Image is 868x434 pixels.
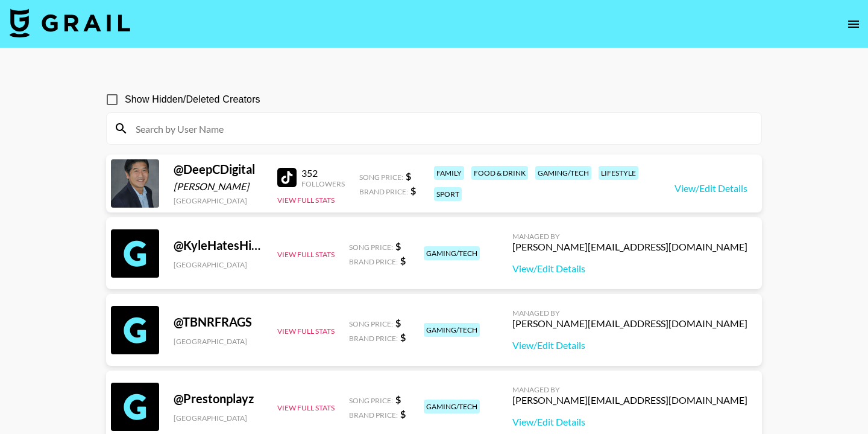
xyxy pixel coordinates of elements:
button: View Full Stats [277,327,335,336]
strong: $ [395,240,401,252]
span: Song Price: [349,243,393,252]
div: [PERSON_NAME][EMAIL_ADDRESS][DOMAIN_NAME] [512,241,747,253]
input: Search by User Name [128,119,754,138]
div: [GEOGRAPHIC_DATA] [174,337,263,346]
div: @ TBNRFRAGS [174,314,263,330]
span: Show Hidden/Deleted Creators [125,92,260,107]
button: View Full Stats [277,196,335,205]
span: Song Price: [359,173,403,182]
div: food & drink [471,166,528,180]
div: lifestyle [599,166,638,180]
div: gaming/tech [424,323,480,337]
div: 352 [301,167,345,179]
div: @ Prestonplayz [174,391,263,406]
div: [PERSON_NAME][EMAIL_ADDRESS][DOMAIN_NAME] [512,318,747,330]
span: Brand Price: [349,410,398,420]
div: [PERSON_NAME][EMAIL_ADDRESS][DOMAIN_NAME] [512,394,747,406]
div: Managed By [512,385,747,394]
strong: $ [395,317,401,328]
div: gaming/tech [424,246,480,260]
span: Brand Price: [349,257,398,266]
img: Grail Talent [10,8,130,37]
div: [GEOGRAPHIC_DATA] [174,260,263,269]
button: View Full Stats [277,403,335,412]
div: family [434,166,464,180]
button: View Full Stats [277,250,335,259]
div: Managed By [512,232,747,241]
div: [GEOGRAPHIC_DATA] [174,196,263,205]
strong: $ [410,185,416,196]
strong: $ [400,408,406,420]
div: @ DeepCDigital [174,162,263,177]
strong: $ [400,255,406,266]
div: [PERSON_NAME] [174,180,263,193]
a: View/Edit Details [675,182,747,194]
div: Managed By [512,308,747,318]
span: Brand Price: [349,334,398,343]
strong: $ [400,331,406,343]
strong: $ [395,394,401,405]
div: gaming/tech [424,400,480,413]
div: [GEOGRAPHIC_DATA] [174,413,263,423]
a: View/Edit Details [512,339,747,351]
div: @ KyleHatesHiking [174,238,263,253]
span: Song Price: [349,319,393,328]
span: Brand Price: [359,187,408,196]
div: gaming/tech [535,166,591,180]
div: Followers [301,179,345,188]
button: open drawer [841,12,866,36]
a: View/Edit Details [512,263,747,275]
div: sport [434,187,462,201]
strong: $ [406,170,411,182]
span: Song Price: [349,396,393,405]
a: View/Edit Details [512,416,747,428]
